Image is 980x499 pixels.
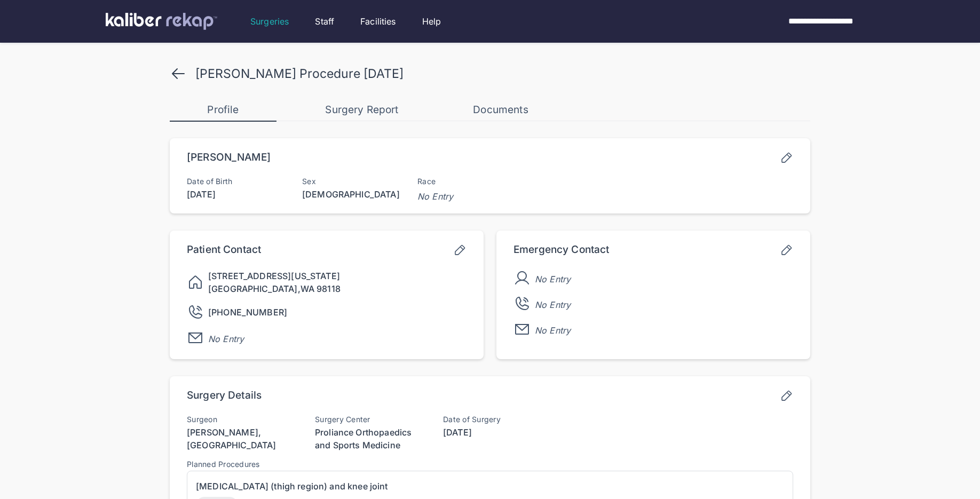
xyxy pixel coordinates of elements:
[309,104,415,116] div: Surgery Report
[187,427,276,450] span: [PERSON_NAME], [GEOGRAPHIC_DATA]
[315,15,334,28] a: Staff
[187,389,262,405] div: Surgery Details
[195,66,404,81] div: [PERSON_NAME] Procedure [DATE]
[417,177,524,186] span: Race
[447,104,554,116] div: Documents
[447,99,554,121] button: Documents
[513,321,531,338] img: EnvelopeSimple.be2dc6a0.svg
[417,190,524,203] span: No Entry
[535,273,571,286] span: No Entry
[309,99,415,121] button: Surgery Report
[513,270,531,287] img: user__gray--x-dark.38bbf669.svg
[187,177,294,186] span: Date of Birth
[443,415,550,424] div: Date of Surgery
[513,295,531,312] img: PhoneCall.5ca9f157.svg
[196,480,784,493] div: [MEDICAL_DATA] (thigh region) and knee joint
[535,298,571,311] span: No Entry
[106,13,217,30] img: kaliber labs logo
[535,324,571,337] span: No Entry
[208,332,244,345] span: No Entry
[187,415,294,424] div: Surgeon
[302,177,409,186] span: Sex
[170,104,276,116] div: Profile
[187,243,261,259] div: Patient Contact
[250,15,289,28] a: Surgeries
[187,151,271,167] div: [PERSON_NAME]
[187,460,793,469] div: Planned Procedures
[187,274,204,291] img: House.26408258.svg
[422,15,441,28] a: Help
[302,188,409,201] span: [DEMOGRAPHIC_DATA]
[315,427,412,450] span: Proliance Orthopaedics and Sports Medicine
[170,99,276,122] button: Profile
[208,270,467,295] div: [STREET_ADDRESS][US_STATE] [GEOGRAPHIC_DATA] , WA 98118
[187,329,204,346] img: EnvelopeSimple.be2dc6a0.svg
[513,243,610,259] div: Emergency Contact
[208,306,467,319] div: [PHONE_NUMBER]
[187,188,294,201] span: [DATE]
[360,15,396,28] a: Facilities
[187,304,204,321] img: PhoneCall.5ca9f157.svg
[315,415,422,424] div: Surgery Center
[443,427,472,438] span: [DATE]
